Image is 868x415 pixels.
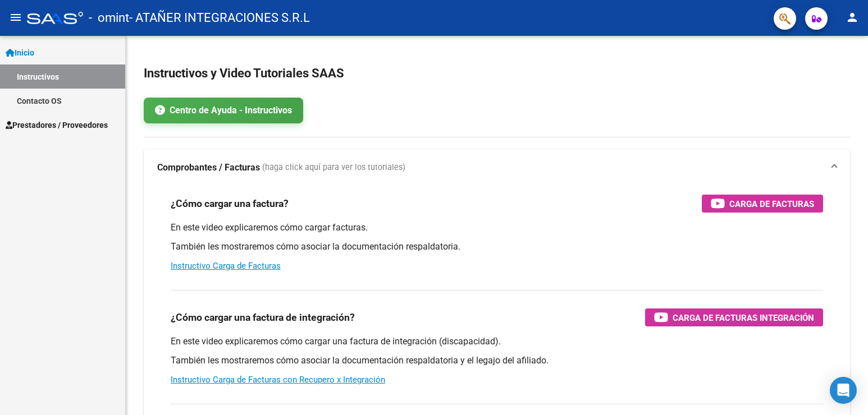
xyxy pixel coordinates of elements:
button: Carga de Facturas Integración [645,308,823,326]
span: Prestadores / Proveedores [6,119,108,131]
p: También les mostraremos cómo asociar la documentación respaldatoria. [171,241,823,253]
span: (haga click aquí para ver los tutoriales) [262,162,405,174]
mat-icon: menu [9,11,22,24]
span: Inicio [6,47,34,59]
mat-icon: person [846,11,859,24]
a: Instructivo Carga de Facturas [171,261,281,271]
a: Centro de Ayuda - Instructivos [144,98,303,123]
h3: ¿Cómo cargar una factura de integración? [171,310,355,325]
div: Open Intercom Messenger [830,377,857,404]
h2: Instructivos y Video Tutoriales SAAS [144,63,850,84]
p: En este video explicaremos cómo cargar facturas. [171,222,823,234]
strong: Comprobantes / Facturas [157,162,260,174]
span: - omint [89,6,129,30]
h3: ¿Cómo cargar una factura? [171,196,289,211]
p: También les mostraremos cómo asociar la documentación respaldatoria y el legajo del afiliado. [171,354,823,367]
span: Carga de Facturas [729,197,814,211]
p: En este video explicaremos cómo cargar una factura de integración (discapacidad). [171,335,823,348]
mat-expansion-panel-header: Comprobantes / Facturas (haga click aquí para ver los tutoriales) [144,150,850,186]
button: Carga de Facturas [702,195,823,213]
span: - ATAÑER INTEGRACIONES S.R.L [129,6,310,30]
span: Carga de Facturas Integración [673,311,814,325]
a: Instructivo Carga de Facturas con Recupero x Integración [171,375,385,385]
